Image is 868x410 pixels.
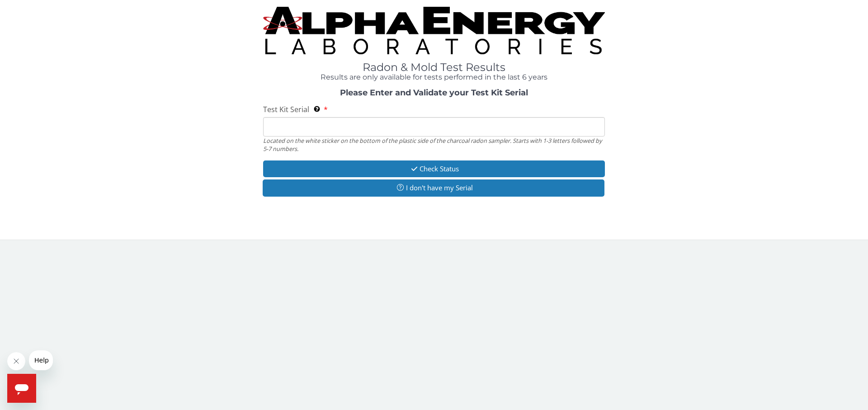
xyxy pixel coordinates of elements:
iframe: Close message [7,352,25,370]
button: I don't have my Serial [263,179,604,196]
iframe: Button to launch messaging window [7,374,36,403]
h4: Results are only available for tests performed in the last 6 years [263,73,605,81]
div: Located on the white sticker on the bottom of the plastic side of the charcoal radon sampler. Sta... [263,137,605,153]
img: TightCrop.jpg [263,7,605,54]
button: Check Status [263,160,605,177]
strong: Please Enter and Validate your Test Kit Serial [340,88,528,98]
iframe: Message from company [29,350,53,370]
span: Test Kit Serial [263,104,309,114]
h1: Radon & Mold Test Results [263,61,605,73]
